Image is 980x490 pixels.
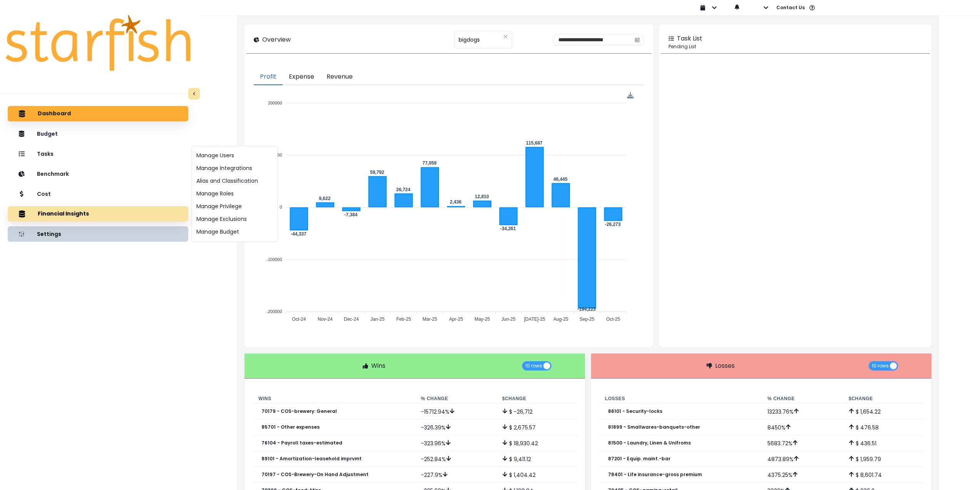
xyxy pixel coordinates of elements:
[423,317,437,322] tspan: Mar-25
[292,317,306,322] tspan: Oct-24
[843,404,924,419] td: $ 1,654.22
[599,394,761,404] th: Losses
[475,317,490,322] tspan: May-25
[280,205,282,209] tspan: 0
[449,317,463,322] tspan: Apr-25
[553,317,568,322] tspan: Aug-25
[496,435,577,451] td: $ 18,930.42
[761,451,843,467] td: 4873.89 %
[192,213,277,226] button: Manage Exclusions
[715,361,735,370] p: Losses
[608,424,700,430] p: 81899 - Smallwares-banquets-other
[261,440,342,446] p: 76104 - Payroll taxes-estimated
[627,92,634,99] div: Menu
[397,317,411,322] tspan: Feb-25
[8,206,188,222] button: Financial Insights
[192,200,277,213] button: Manage Privilege
[415,394,496,404] th: % Change
[503,33,508,40] button: Clear
[261,456,362,461] p: 89101 - Amortization-leasehold imprvmt
[501,317,516,322] tspan: Jun-25
[8,146,188,162] button: Tasks
[524,317,545,322] tspan: [DATE]-25
[38,110,71,117] p: Dashboard
[192,162,277,175] button: Manage Integrations
[608,409,662,414] p: 86101 - Security-locks
[266,257,282,262] tspan: -100000
[525,361,542,370] span: 10 rows
[37,171,69,177] p: Benchmark
[261,472,369,477] p: 70197 - COS-Brewery-On Hand Adjustment
[415,435,496,451] td: -323.96 %
[627,92,634,99] img: Download Profit
[843,467,924,483] td: $ 8,601.74
[608,456,670,461] p: 87201 - Equip. maint.-bar
[415,467,496,483] td: -227.9 %
[635,37,640,42] svg: calendar
[761,394,843,404] th: % Change
[843,394,924,404] th: $ Change
[503,34,508,39] svg: close
[496,419,577,435] td: $ 2,675.57
[608,472,702,477] p: 78401 - Life insurance-gross premium
[496,404,577,419] td: $ -26,712
[415,419,496,435] td: -326.39 %
[192,226,277,238] button: Manage Budget
[192,187,277,200] button: Manage Roles
[320,69,359,85] button: Revenue
[37,131,58,137] p: Budget
[608,440,691,446] p: 81500 - Laundry, Linen & Unifroms
[192,175,277,187] button: Alias and Classification
[843,451,924,467] td: $ 1,959.79
[254,69,283,85] button: Profit
[266,309,282,314] tspan: -200000
[415,451,496,467] td: -252.84 %
[415,404,496,419] td: -15712.94 %
[261,409,337,414] p: 70179 - COS-brewery: General
[761,435,843,451] td: 5683.72 %
[8,166,188,182] button: Benchmark
[606,317,620,322] tspan: Oct-25
[8,106,188,121] button: Dashboard
[459,32,480,48] span: bigdogs
[318,317,333,322] tspan: Nov-24
[761,467,843,483] td: 4375.25 %
[283,69,320,85] button: Expense
[262,35,291,44] p: Overview
[496,451,577,467] td: $ 9,411.12
[371,361,385,370] p: Wins
[872,361,889,370] span: 10 rows
[843,419,924,435] td: $ 476.58
[668,43,922,50] p: Pending List
[8,186,188,202] button: Cost
[252,394,415,404] th: Wins
[344,317,359,322] tspan: Dec-24
[261,424,320,430] p: 85701 - Other expenses
[677,34,702,43] p: Task List
[496,394,577,404] th: $ Change
[37,191,51,197] p: Cost
[268,101,282,105] tspan: 200000
[761,419,843,435] td: 8450 %
[580,317,595,322] tspan: Sep-25
[843,435,924,451] td: $ 436.51
[496,467,577,483] td: $ 1,404.42
[37,151,54,157] p: Tasks
[761,404,843,419] td: 13233.76 %
[192,149,277,162] button: Manage Users
[8,126,188,141] button: Budget
[8,226,188,242] button: Settings
[370,317,385,322] tspan: Jan-25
